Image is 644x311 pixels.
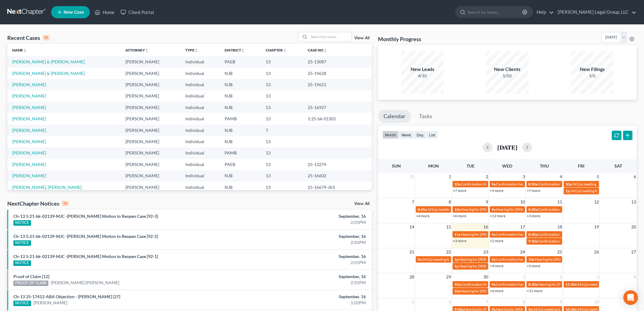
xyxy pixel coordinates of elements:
td: 13 [261,102,303,113]
span: 8:30a [528,207,537,212]
a: Nameunfold_more [12,48,27,52]
span: 7 [411,198,415,206]
span: 29 [446,273,452,281]
span: Confirmation Hearing for [PERSON_NAME] [PERSON_NAME] [461,182,560,186]
input: Search by name... [309,32,352,41]
a: Ch-13 5:21-bk-02139-MJC -[PERSON_NAME] Motion to Reopen Case [92-2] [13,234,158,239]
td: NJB [220,170,261,182]
span: 26 [593,248,600,256]
span: 1p [454,264,459,268]
span: 8:30a [528,232,537,237]
span: 10a [565,182,572,186]
td: [PERSON_NAME] [121,113,180,124]
i: unfold_more [194,49,198,52]
span: 9:30a [528,239,537,243]
span: 6 [633,173,637,180]
td: 13 [261,68,303,79]
a: +6 more [490,288,503,293]
div: NOTICE [13,260,31,266]
span: 9 [559,298,563,306]
a: [PERSON_NAME] [12,105,46,110]
td: NJB [220,182,261,193]
span: Hearing for [PERSON_NAME] [461,289,509,293]
td: 25-13274 [303,159,372,170]
span: 2 [559,273,563,281]
div: September, 16 [252,233,366,239]
span: 9a [492,282,495,287]
a: [PERSON_NAME] [12,139,46,144]
button: week [399,131,414,139]
span: 30 [483,273,489,281]
td: 13 [261,147,303,159]
span: 10a [454,289,460,293]
span: 25 [557,248,563,256]
a: Ch-13 25-17412-ABA Objection - [PERSON_NAME] [27] [13,294,120,299]
div: September, 16 [252,274,366,280]
span: Tue [467,163,474,168]
span: 16 [483,223,489,231]
span: 11 [557,198,563,206]
span: 9a [492,232,495,237]
span: Wed [502,163,512,168]
span: 17 [520,223,526,231]
span: 1p [454,257,459,262]
a: [PERSON_NAME] & [PERSON_NAME] [12,59,85,64]
span: 10a [454,182,460,186]
a: Typeunfold_more [185,48,198,52]
span: Hearing for [PERSON_NAME] [535,257,583,262]
a: +2 more [490,239,503,243]
a: [PERSON_NAME] [33,300,67,306]
a: [PERSON_NAME] [12,93,46,98]
a: +2 more [527,263,540,268]
button: month [382,131,399,139]
td: NJB [220,136,261,147]
a: +5 more [490,188,503,193]
a: View All [354,202,369,206]
a: Ch-13 5:21-bk-02139-MJC -[PERSON_NAME] Motion to Reopen Case [92-3] [13,214,158,219]
div: 15 [43,35,50,41]
a: [PERSON_NAME] [12,162,46,167]
td: PAMB [220,113,261,124]
div: New Clients [486,66,529,73]
div: NextChapter Notices [7,200,69,207]
span: 9a [492,257,495,262]
div: NOTICE [13,301,31,306]
span: 8:30a [528,182,537,186]
a: Ch-13 5:21-bk-02139-MJC -[PERSON_NAME] Motion to Reopen Case [92-1] [13,254,158,259]
div: Open Intercom Messenger [623,290,638,305]
a: [PERSON_NAME] [12,116,46,121]
span: 341(a) meeting for [PERSON_NAME] [427,207,486,212]
td: 25-16927 [303,102,372,113]
td: Individual [180,159,220,170]
a: Attorneyunfold_more [125,48,149,52]
h2: [DATE] [497,144,517,150]
a: +7 more [527,188,540,193]
a: [PERSON_NAME] [12,173,46,178]
span: 10 [520,198,526,206]
td: [PERSON_NAME] [121,102,180,113]
span: Confirmation Hearing for [PERSON_NAME] [538,239,608,243]
span: 18 [557,223,563,231]
a: Case Nounfold_more [308,48,327,52]
a: [PERSON_NAME] & [PERSON_NAME] [12,71,85,76]
td: 13 [261,79,303,90]
span: 5 [411,298,415,306]
span: 5 [596,173,600,180]
td: 13 [261,182,303,193]
span: 24 [520,248,526,256]
div: September, 16 [252,213,366,219]
span: 6 [448,298,452,306]
td: [PERSON_NAME] [121,90,180,102]
h3: Monthly Progress [378,35,421,43]
td: [PERSON_NAME] [121,125,180,136]
span: 1 [448,173,452,180]
td: 1:25-bk-01301 [303,113,372,124]
td: Individual [180,170,220,182]
span: 1p [565,189,570,193]
input: Search by name... [467,6,523,18]
span: Hearing for [PERSON_NAME] [459,264,507,268]
span: 23 [483,248,489,256]
td: Individual [180,136,220,147]
span: 19 [593,223,600,231]
td: Individual [180,125,220,136]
